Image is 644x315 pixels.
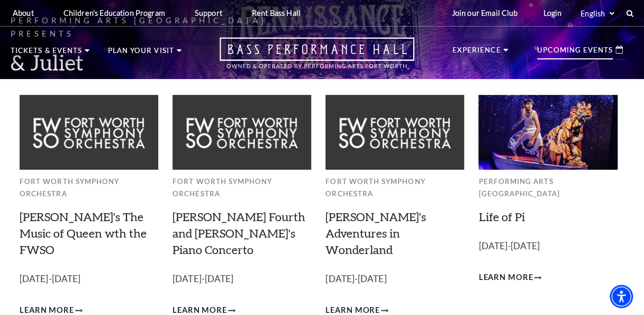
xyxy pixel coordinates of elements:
img: Fort Worth Symphony Orchestra [325,95,464,170]
p: [DATE]-[DATE] [173,272,311,287]
a: Learn More Life of Pi [478,271,541,284]
p: [DATE]-[DATE] [20,272,158,287]
p: Support [195,8,222,17]
p: Fort Worth Symphony Orchestra [173,176,311,199]
p: Performing Arts [GEOGRAPHIC_DATA] [478,176,617,199]
p: Fort Worth Symphony Orchestra [325,176,464,199]
p: Children's Education Program [64,8,165,17]
img: Fort Worth Symphony Orchestra [173,95,311,170]
p: [DATE]-[DATE] [478,239,617,254]
p: Upcoming Events [537,47,613,59]
p: About [13,8,34,17]
a: [PERSON_NAME]'s Adventures in Wonderland [325,209,426,257]
a: [PERSON_NAME] Fourth and [PERSON_NAME]'s Piano Concerto [173,209,305,257]
p: Tickets & Events [11,47,82,60]
span: Learn More [478,271,533,284]
p: Fort Worth Symphony Orchestra [20,176,158,199]
select: Select: [578,8,616,19]
img: Performing Arts Fort Worth [478,95,617,170]
p: Rent Bass Hall [252,8,301,17]
p: [DATE]-[DATE] [325,272,464,287]
a: Life of Pi [478,209,524,224]
a: Open this option [182,37,452,79]
p: Plan Your Visit [108,47,174,60]
div: Accessibility Menu [610,285,633,308]
a: [PERSON_NAME]'s The Music of Queen wth the FWSO [20,209,147,257]
p: Experience [452,47,501,59]
img: Fort Worth Symphony Orchestra [20,95,158,170]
